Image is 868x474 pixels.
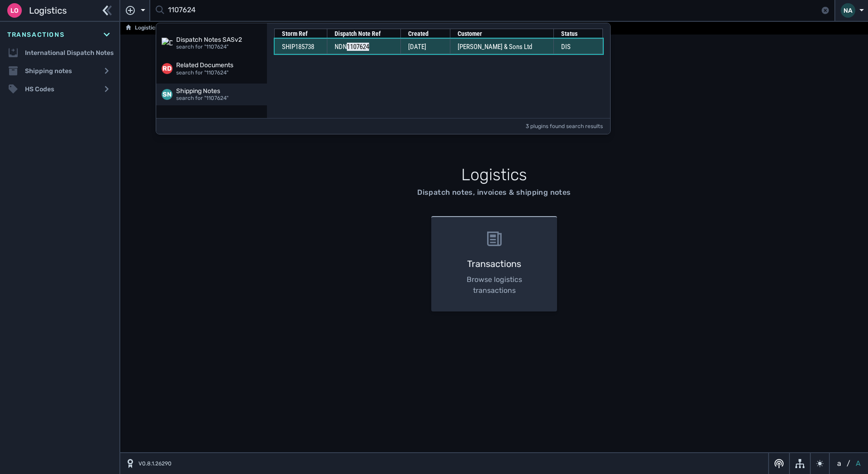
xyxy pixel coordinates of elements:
img: Dispatch Notes SASv2 [162,38,173,49]
span: SHIP185738 [282,43,314,51]
div: Created [408,29,442,39]
div: search for "1107624" [176,69,261,76]
h1: Logistics [221,163,767,187]
mark: 1107624 [347,43,369,51]
a: Transactions Browse logistics transactions [426,216,562,311]
span: / [847,458,850,469]
div: Customer [458,29,546,39]
img: Related Documents [162,63,173,74]
div: Related Documents [176,61,261,69]
span: [DATE] [408,43,426,51]
span: [PERSON_NAME] & Sons Ltd [458,43,532,51]
div: search for "1107624" [176,44,261,50]
div: Dispatch Note Ref [335,29,394,39]
div: search for "1107624" [176,95,261,102]
h3: Transactions [446,257,542,271]
a: Logistics [126,23,158,34]
input: CTRL + / to Search [168,2,822,20]
div: Dispatch Notes SASv2 [176,36,261,44]
img: Shipping Notes [162,89,173,100]
button: A [854,458,863,469]
div: NA [841,3,855,18]
span: Logistics [29,4,67,17]
div: Storm Ref [282,29,320,39]
p: Browse logistics transactions [446,274,542,296]
button: a [835,458,843,469]
div: Status [561,29,595,39]
span: Transactions [7,30,64,39]
div: Shipping Notes [176,87,261,95]
span: DIS [561,43,571,51]
div: Dispatch notes, invoices & shipping notes [417,187,571,198]
span: V0.8.1.26290 [138,459,172,468]
span: NDN [335,43,369,51]
span: 3 plugins found search results [526,122,603,130]
div: Lo [7,3,22,18]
